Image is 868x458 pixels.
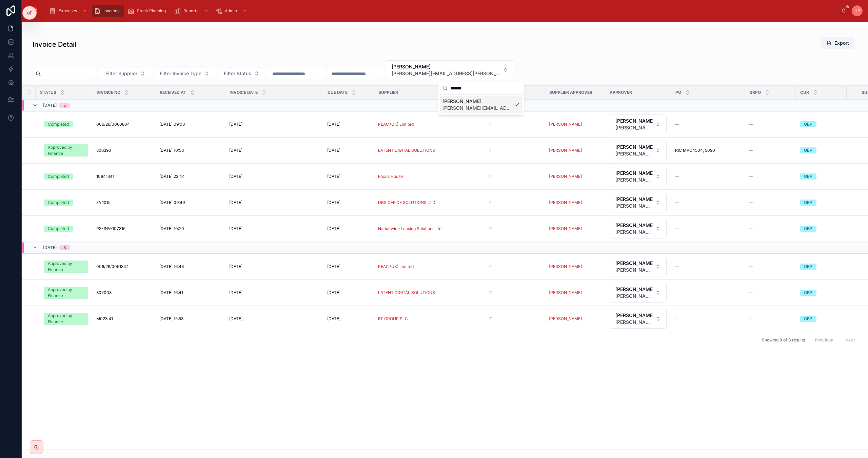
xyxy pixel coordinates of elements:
span: -- [675,200,679,205]
span: [DATE] 10:53 [159,148,184,153]
a: -- [749,264,792,269]
div: Completed [48,173,69,180]
a: Select Button [609,166,667,187]
button: Select Button [386,60,514,80]
span: [PERSON_NAME] [615,196,653,203]
a: -- [675,200,741,205]
span: Showing 8 of 8 results [762,337,805,343]
a: [DATE] [229,226,319,231]
a: [PERSON_NAME] [549,316,601,321]
a: IT [489,122,541,127]
span: BT GROUP PLC [378,316,408,321]
div: Suggestions [438,95,524,115]
a: -- [749,200,792,205]
a: -- [749,122,792,127]
a: IT [489,226,541,231]
span: [PERSON_NAME][EMAIL_ADDRESS][PERSON_NAME][DOMAIN_NAME] [615,203,653,209]
a: GBP [800,147,843,153]
a: [PERSON_NAME] [549,148,601,153]
a: -- [749,226,792,231]
span: [PERSON_NAME] [549,226,582,231]
a: PEAC (UK) Limited [378,264,480,269]
span: [PERSON_NAME] [392,63,500,70]
a: Approved by Finance [44,144,88,157]
a: [PERSON_NAME] [549,290,582,295]
span: [PERSON_NAME][EMAIL_ADDRESS][PERSON_NAME][DOMAIN_NAME] [615,176,653,183]
span: [DATE] [43,103,57,108]
button: Select Button [610,283,667,303]
a: [PERSON_NAME] [549,174,601,179]
span: [DATE] 09:08 [159,122,185,127]
a: [PERSON_NAME] [549,264,582,269]
a: [DATE] [327,226,370,231]
a: Select Button [609,114,667,134]
a: Nationwide Leasing Solutions Ltd [378,226,441,231]
span: [DATE] 10:20 [159,226,184,231]
span: Admin [225,8,237,14]
div: GBP [804,147,812,153]
div: GBP [804,290,812,296]
span: [DATE] [229,264,242,269]
a: Focus House [378,174,480,179]
span: [PERSON_NAME][EMAIL_ADDRESS][PERSON_NAME][DOMAIN_NAME] [615,293,653,299]
a: LATENT DIGITAL SOLUTIONS [378,290,435,295]
span: [PERSON_NAME][EMAIL_ADDRESS][PERSON_NAME][DOMAIN_NAME] [615,229,653,235]
a: [DATE] 16:43 [159,264,221,269]
a: Focus House [378,174,403,179]
span: [PERSON_NAME][EMAIL_ADDRESS][PERSON_NAME][DOMAIN_NAME] [442,105,512,111]
a: [DATE] 10:53 [159,148,221,153]
a: Approved by Finance [44,287,88,299]
span: 006/26/0060804 [96,122,130,127]
span: 10841341 [96,174,114,179]
a: Completed [44,200,88,206]
div: 5 [63,103,66,108]
span: GRPO [749,90,761,95]
a: PEAC (UK) Limited [378,122,480,127]
a: LATENT DIGITAL SOLUTIONS [378,148,480,153]
a: Completed [44,173,88,180]
span: Filter Supplier [105,70,137,77]
span: 006/26/0051344 [96,264,129,269]
span: M023 41 [96,316,113,321]
span: PS-INV-107316 [96,226,125,231]
a: [DATE] [327,290,370,295]
span: -- [749,316,753,321]
a: [DATE] 10:20 [159,226,221,231]
span: [DATE] [327,174,340,179]
span: DBS OFFICE SOLUTIONS LTD [378,200,435,205]
span: [DATE] [327,264,340,269]
div: Approved by Finance [48,144,84,157]
div: Completed [48,121,69,127]
button: Select Button [610,114,667,134]
span: -- [675,316,679,321]
a: Select Button [609,140,667,161]
a: [DATE] 09:08 [159,122,221,127]
span: IT [489,316,492,321]
span: Expenses [59,8,77,14]
button: Select Button [154,67,215,80]
a: IT [489,290,541,295]
span: [DATE] [43,245,57,250]
span: Filter Invoice Type [160,70,201,77]
span: Stock Planning [137,8,166,14]
a: BT GROUP PLC [378,316,480,321]
span: -- [749,226,753,231]
span: [PERSON_NAME] [615,144,653,150]
div: 3 [63,245,66,250]
a: Nationwide Leasing Solutions Ltd [378,226,480,231]
button: Select Button [610,219,667,238]
a: [DATE] [229,122,319,127]
a: Admin [213,5,251,17]
div: GBP [804,316,812,322]
button: Select Button [610,257,667,276]
a: [PERSON_NAME] [549,290,601,295]
a: LATENT DIGITAL SOLUTIONS [378,148,435,153]
a: IT [489,122,492,127]
span: -- [749,174,753,179]
span: [PERSON_NAME][EMAIL_ADDRESS][PERSON_NAME][DOMAIN_NAME] [615,150,653,157]
a: -- [749,316,792,321]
